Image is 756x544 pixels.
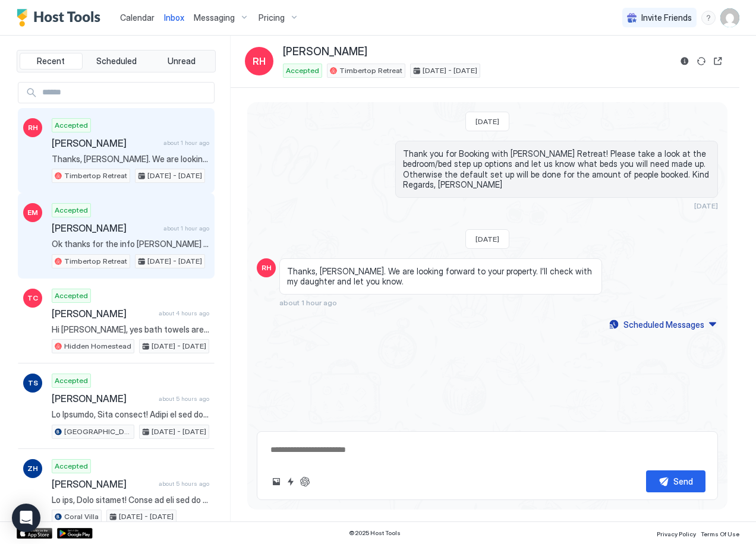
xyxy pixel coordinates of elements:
span: [GEOGRAPHIC_DATA] [64,426,131,437]
a: Terms Of Use [701,527,739,539]
div: menu [701,11,716,25]
span: [PERSON_NAME] [52,222,159,234]
span: about 1 hour ago [163,139,209,147]
span: TS [28,378,38,388]
span: [DATE] [475,117,499,126]
span: Privacy Policy [657,530,696,537]
span: Invite Friends [641,12,692,23]
button: Scheduled Messages [607,317,718,333]
span: [DATE] [694,201,718,210]
span: RH [28,122,38,133]
button: Upload image [269,475,283,489]
span: [PERSON_NAME] [52,137,159,149]
span: about 4 hours ago [159,309,209,317]
span: Messaging [194,12,235,23]
span: EM [27,207,38,218]
span: Accepted [55,375,88,386]
span: [DATE] - [DATE] [147,170,202,181]
div: tab-group [17,50,216,72]
button: Send [646,470,705,492]
span: [DATE] - [DATE] [152,426,206,437]
span: [DATE] - [DATE] [152,341,206,352]
span: Scheduled [96,56,137,67]
span: [DATE] - [DATE] [119,511,174,522]
span: Ok thanks for the info [PERSON_NAME] 😊 [52,239,209,249]
span: [DATE] - [DATE] [423,65,477,76]
span: Inbox [164,12,184,23]
span: about 1 hour ago [163,224,209,232]
span: Thanks, [PERSON_NAME]. We are looking forward to your property. I’ll check with my daughter and l... [287,266,594,287]
a: Host Tools Logo [17,9,106,27]
a: Google Play Store [57,528,93,539]
button: Sync reservation [694,54,708,68]
span: Recent [37,56,65,67]
span: [PERSON_NAME] [52,308,154,320]
span: Timbertop Retreat [64,256,127,267]
a: App Store [17,528,52,539]
span: Terms Of Use [701,530,739,537]
button: Open reservation [711,54,725,68]
span: Thank you for Booking with [PERSON_NAME] Retreat! Please take a look at the bedroom/bed step up o... [403,148,710,190]
span: Calendar [120,12,155,23]
div: Send [673,475,693,488]
a: Inbox [164,11,184,24]
span: [PERSON_NAME] [52,478,154,490]
span: Hidden Homestead [64,341,131,352]
span: RH [262,262,272,273]
span: Thanks, [PERSON_NAME]. We are looking forward to your property. I’ll check with my daughter and l... [52,154,209,165]
div: User profile [720,8,739,27]
span: about 5 hours ago [159,480,209,488]
a: Privacy Policy [657,527,696,539]
span: Accepted [286,65,319,76]
span: [DATE] [475,235,499,243]
span: [PERSON_NAME] [283,45,367,59]
span: Lo ips, Dolo sitamet! Conse ad eli sed do eius temp! 😁✨ I utla etdolo ma ali en adminim veni qui ... [52,495,209,505]
span: Accepted [55,120,88,131]
span: Timbertop Retreat [339,65,402,76]
a: Calendar [120,11,155,24]
span: about 5 hours ago [159,395,209,403]
span: Unread [168,56,196,67]
span: [PERSON_NAME] [52,393,154,404]
button: Recent [20,53,83,69]
input: Input Field [37,83,214,103]
button: Quick reply [283,475,298,489]
span: Coral Villa [64,511,99,522]
button: ChatGPT Auto Reply [298,475,312,489]
span: Lo Ipsumdo, Sita consect! Adipi el sed doe te inci utla! 😁✨ E dolo magnaa en adm ve quisnos exer ... [52,409,209,420]
div: Open Intercom Messenger [12,504,40,532]
span: [DATE] - [DATE] [147,256,202,267]
span: Timbertop Retreat [64,170,127,181]
span: Accepted [55,461,88,472]
span: ZH [27,463,38,474]
span: TC [27,293,38,303]
button: Unread [150,53,213,69]
span: © 2025 Host Tools [349,529,401,537]
span: Hi [PERSON_NAME], yes bath towels are included :) we will make up both queen beds and both single... [52,324,209,335]
div: Scheduled Messages [623,318,704,331]
span: Accepted [55,205,88,216]
span: RH [253,54,266,68]
span: Pricing [259,12,285,23]
span: Accepted [55,290,88,301]
button: Scheduled [85,53,148,69]
button: Reservation information [678,54,692,68]
span: about 1 hour ago [279,298,337,307]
